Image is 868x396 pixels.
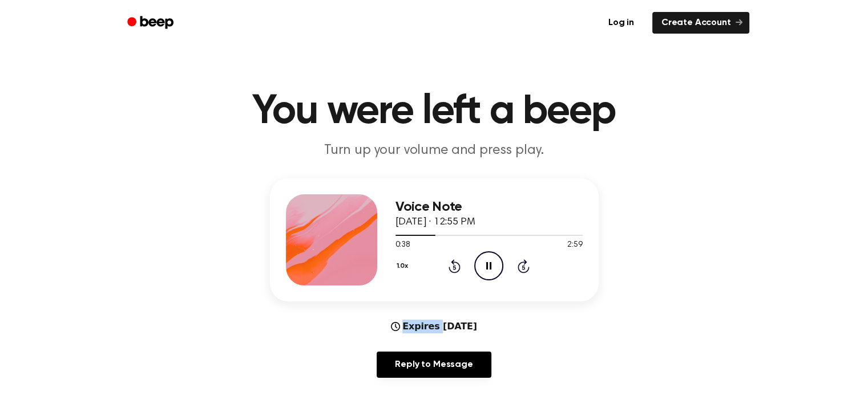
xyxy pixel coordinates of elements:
a: Reply to Message [377,352,491,378]
span: 0:38 [395,239,410,251]
span: [DATE] · 12:55 PM [395,217,475,227]
a: Log in [597,10,645,36]
a: Beep [119,12,184,34]
span: 2:59 [567,239,582,251]
h3: Voice Note [395,199,583,215]
a: Create Account [652,12,749,34]
h1: You were left a beep [142,91,726,132]
p: Turn up your volume and press play. [215,141,653,160]
button: 1.0x [395,256,413,276]
div: Expires [DATE] [391,320,477,333]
